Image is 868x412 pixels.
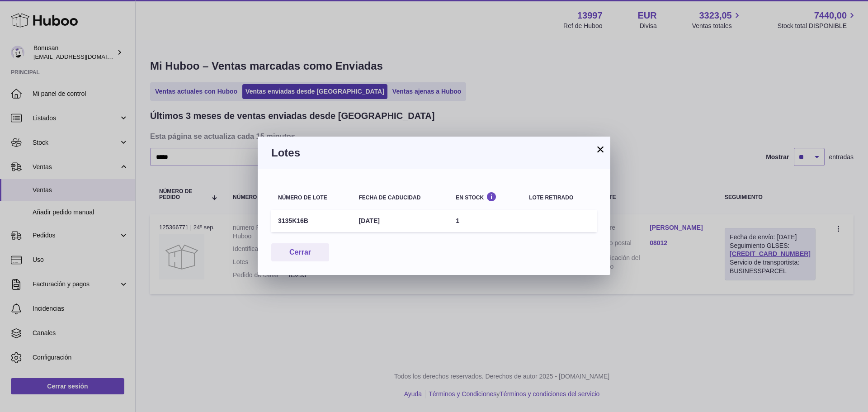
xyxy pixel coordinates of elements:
button: Cerrar [271,243,329,262]
td: 1 [449,210,522,232]
h3: Lotes [271,146,597,160]
td: 3135K16B [271,210,352,232]
button: × [595,144,606,155]
td: [DATE] [352,210,449,232]
div: Número de lote [278,195,345,201]
div: Lote retirado [529,195,590,201]
div: En stock [456,192,515,200]
div: Fecha de caducidad [359,195,442,201]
